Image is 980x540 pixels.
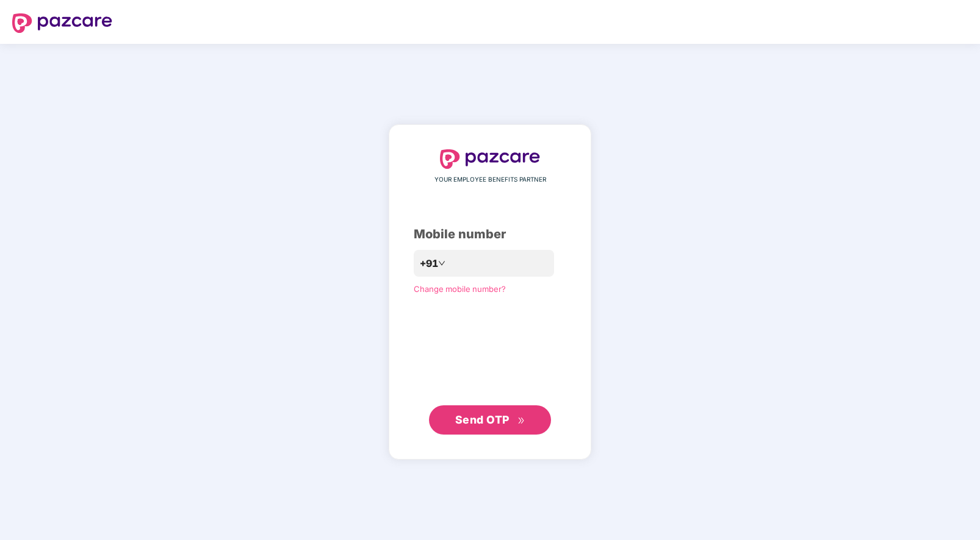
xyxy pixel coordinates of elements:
span: +91 [420,256,438,271]
div: Mobile number [414,225,566,244]
span: double-right [517,417,525,425]
span: Send OTP [455,413,510,426]
a: Change mobile number? [414,284,506,294]
span: YOUR EMPLOYEE BENEFITS PARTNER [434,175,546,185]
button: Send OTPdouble-right [429,405,551,435]
img: logo [440,149,540,169]
span: down [438,260,445,267]
img: logo [12,13,112,33]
